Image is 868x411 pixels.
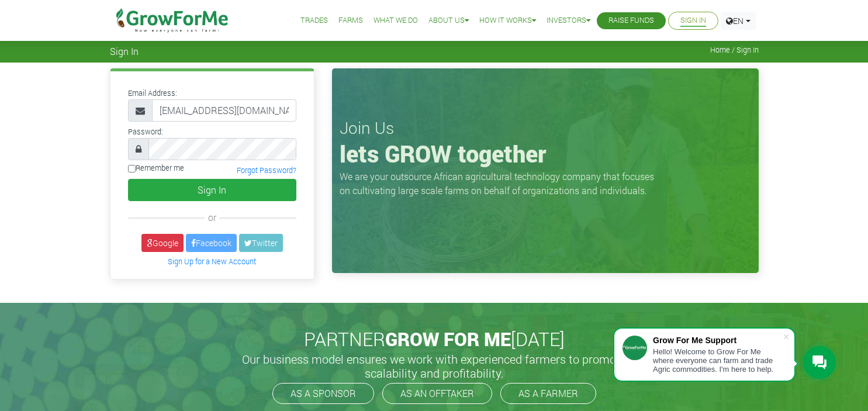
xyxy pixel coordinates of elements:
[230,352,639,380] h5: Our business model ensures we work with experienced farmers to promote scalability and profitabil...
[128,179,296,201] button: Sign In
[547,15,590,27] a: Investors
[141,234,184,252] a: Google
[608,15,654,27] a: Raise Funds
[340,170,661,198] p: We are your outsource African agricultural technology company that focuses on cultivating large s...
[110,46,139,57] span: Sign In
[340,140,751,168] h1: lets GROW together
[479,15,536,27] a: How it Works
[500,383,596,404] a: AS A FARMER
[374,15,418,27] a: What We Do
[653,336,783,345] div: Grow For Me Support
[385,326,511,351] span: GROW FOR ME
[168,257,256,266] a: Sign Up for a New Account
[128,210,296,225] div: or
[710,46,759,54] span: Home / Sign In
[680,15,706,27] a: Sign In
[128,126,163,137] label: Password:
[338,15,363,27] a: Farms
[128,163,184,174] label: Remember me
[115,328,754,350] h2: PARTNER [DATE]
[237,165,296,175] a: Forgot Password?
[272,383,374,404] a: AS A SPONSOR
[340,118,751,138] h3: Join Us
[653,347,783,374] div: Hello! Welcome to Grow For Me where everyone can farm and trade Agric commodities. I'm here to help.
[721,12,756,30] a: EN
[128,88,177,99] label: Email Address:
[382,383,492,404] a: AS AN OFFTAKER
[152,99,296,122] input: Email Address
[128,165,136,172] input: Remember me
[300,15,328,27] a: Trades
[428,15,469,27] a: About Us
